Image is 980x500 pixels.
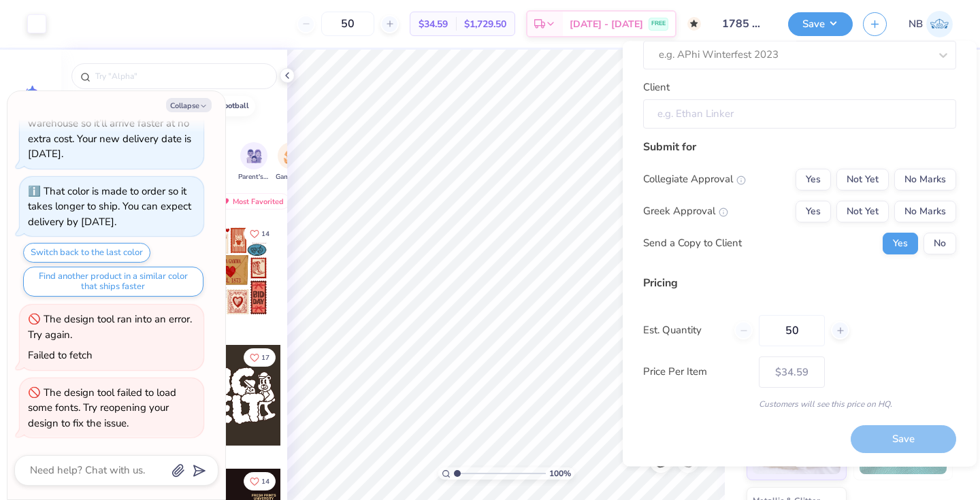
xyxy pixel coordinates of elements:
[643,275,956,291] div: Pricing
[909,11,953,37] a: NB
[643,100,956,129] input: e.g. Ethan Linker
[836,201,889,222] button: Not Yet
[894,201,956,222] button: No Marks
[28,348,93,362] div: Failed to fetch
[321,12,374,36] input: – –
[261,231,269,237] span: 14
[836,169,889,190] button: Not Yet
[924,233,956,254] button: No
[238,142,269,182] div: filter for Parent's Weekend
[276,142,307,182] div: filter for Game Day
[651,19,666,29] span: FREE
[261,354,269,361] span: 17
[28,312,192,341] div: The design tool ran into an error. Try again.
[28,386,176,430] div: The design tool failed to load some fonts. Try reopening your design to fix the issue.
[23,267,203,297] button: Find another product in a similar color that ships faster
[796,169,831,190] button: Yes
[643,398,956,410] div: Customers will see this price on HQ.
[643,204,728,220] div: Greek Approval
[23,243,150,263] button: Switch back to the last color
[464,17,506,31] span: $1,729.50
[238,172,269,182] span: Parent's Weekend
[643,172,746,188] div: Collegiate Approval
[894,169,956,190] button: No Marks
[643,365,749,380] label: Price Per Item
[244,472,276,490] button: Like
[276,142,307,182] button: filter button
[220,102,249,110] div: football
[244,224,276,243] button: Like
[213,193,290,210] div: Most Favorited
[926,11,953,37] img: Naomi Buckmelter
[238,142,269,182] button: filter button
[759,315,825,346] input: – –
[28,184,191,229] div: That color is made to order so it takes longer to ship. You can expect delivery by [DATE].
[419,17,448,31] span: $34.59
[199,96,255,116] button: football
[788,12,853,36] button: Save
[643,323,724,339] label: Est. Quantity
[166,98,212,112] button: Collapse
[570,17,643,31] span: [DATE] - [DATE]
[276,172,307,182] span: Game Day
[246,148,262,164] img: Parent's Weekend Image
[244,348,276,367] button: Like
[643,80,670,95] label: Client
[261,478,269,485] span: 14
[909,16,923,32] span: NB
[643,139,956,155] div: Submit for
[883,233,918,254] button: Yes
[796,201,831,222] button: Yes
[94,69,268,83] input: Try "Alpha"
[711,10,778,37] input: Untitled Design
[284,148,299,164] img: Game Day Image
[549,467,571,480] span: 100 %
[643,236,742,252] div: Send a Copy to Client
